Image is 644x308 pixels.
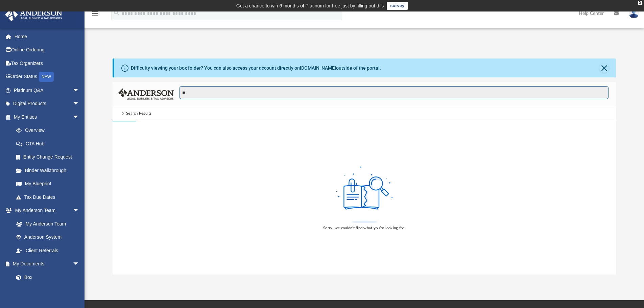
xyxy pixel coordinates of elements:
div: NEW [39,72,54,82]
span: arrow_drop_down [73,84,86,97]
span: arrow_drop_down [73,97,86,111]
a: My Anderson Teamarrow_drop_down [5,204,86,217]
a: Anderson System [9,231,86,244]
div: Search Results [126,111,152,117]
a: My Entitiesarrow_drop_down [5,110,90,124]
span: arrow_drop_down [73,110,86,124]
a: Tax Organizers [5,56,90,70]
img: User Pic [629,8,639,18]
a: Tax Due Dates [9,190,90,204]
a: Binder Walkthrough [9,164,90,177]
a: My Blueprint [9,177,86,191]
a: Home [5,30,90,43]
input: Search files and folders [180,86,609,99]
span: arrow_drop_down [73,204,86,218]
div: Difficulty viewing your box folder? You can also access your account directly on outside of the p... [131,65,381,72]
i: menu [91,9,99,18]
a: survey [387,2,408,10]
a: Online Ordering [5,43,90,57]
button: Close [599,63,609,73]
a: Digital Productsarrow_drop_down [5,97,90,111]
a: My Documentsarrow_drop_down [5,257,86,271]
a: Overview [9,124,90,137]
img: Anderson Advisors Platinum Portal [3,8,64,21]
a: Client Referrals [9,244,86,257]
a: Box [9,270,83,284]
div: Sorry, we couldn’t find what you’re looking for. [323,225,405,231]
a: Platinum Q&Aarrow_drop_down [5,84,90,97]
a: Meeting Minutes [9,284,86,298]
a: CTA Hub [9,137,90,150]
a: Entity Change Request [9,150,90,164]
a: [DOMAIN_NAME] [300,65,336,71]
i: search [113,9,120,17]
span: arrow_drop_down [73,257,86,271]
a: menu [91,13,99,18]
a: Order StatusNEW [5,70,90,84]
div: Get a chance to win 6 months of Platinum for free just by filling out this [236,2,384,10]
div: close [638,1,642,5]
a: My Anderson Team [9,217,83,231]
